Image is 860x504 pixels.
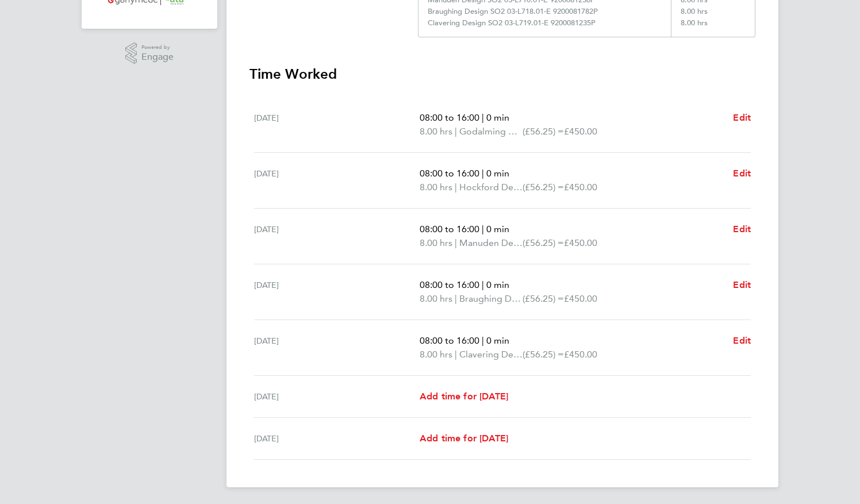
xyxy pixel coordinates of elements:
[482,224,484,234] span: |
[428,7,598,16] div: Braughing Design SO2 03-L718.01-E 9200081782P
[564,126,597,137] span: £450.00
[564,182,597,193] span: £450.00
[254,167,420,194] div: [DATE]
[254,390,420,403] div: [DATE]
[254,334,420,361] div: [DATE]
[420,391,508,402] span: Add time for [DATE]
[564,349,597,360] span: £450.00
[459,292,523,306] span: Braughing Design SO2 03-L718.01-E 9200081782P
[420,293,452,304] span: 8.00 hrs
[733,222,751,236] a: Edit
[733,278,751,292] a: Edit
[428,18,596,28] div: Clavering Design SO2 03-L719.01-E 9200081235P
[733,168,751,179] span: Edit
[486,335,509,346] span: 0 min
[420,279,479,290] span: 08:00 to 16:00
[733,111,751,125] a: Edit
[455,293,457,304] span: |
[455,182,457,193] span: |
[523,293,564,304] span: (£56.25) =
[420,224,479,234] span: 08:00 to 16:00
[486,168,509,179] span: 0 min
[523,182,564,193] span: (£56.25) =
[420,182,452,193] span: 8.00 hrs
[455,237,457,248] span: |
[420,112,479,123] span: 08:00 to 16:00
[141,52,174,62] span: Engage
[564,293,597,304] span: £450.00
[420,390,508,403] a: Add time for [DATE]
[482,335,484,346] span: |
[420,126,452,137] span: 8.00 hrs
[254,111,420,138] div: [DATE]
[459,348,523,361] span: Clavering Design SO2 03-L719.01-E 9200081235P
[420,237,452,248] span: 8.00 hrs
[254,278,420,306] div: [DATE]
[486,112,509,123] span: 0 min
[459,125,523,138] span: Godalming Design SO 03-L705.01-E 9200081234P
[455,349,457,360] span: |
[459,236,523,250] span: Manuden Design SO2 03-L710.01-E 9200081236P
[420,432,508,445] a: Add time for [DATE]
[141,43,174,52] span: Powered by
[486,279,509,290] span: 0 min
[523,126,564,137] span: (£56.25) =
[733,279,751,290] span: Edit
[733,167,751,180] a: Edit
[482,168,484,179] span: |
[523,237,564,248] span: (£56.25) =
[486,224,509,234] span: 0 min
[459,180,523,194] span: Hockford Design SO2 03-L706.01-E 9200081776P
[455,126,457,137] span: |
[482,112,484,123] span: |
[254,432,420,445] div: [DATE]
[125,43,174,64] a: Powered byEngage
[254,222,420,250] div: [DATE]
[420,335,479,346] span: 08:00 to 16:00
[523,349,564,360] span: (£56.25) =
[733,224,751,234] span: Edit
[420,168,479,179] span: 08:00 to 16:00
[733,334,751,348] a: Edit
[671,7,755,18] div: 8.00 hrs
[733,335,751,346] span: Edit
[482,279,484,290] span: |
[420,349,452,360] span: 8.00 hrs
[564,237,597,248] span: £450.00
[733,112,751,123] span: Edit
[249,65,755,83] h3: Time Worked
[420,433,508,444] span: Add time for [DATE]
[671,18,755,37] div: 8.00 hrs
